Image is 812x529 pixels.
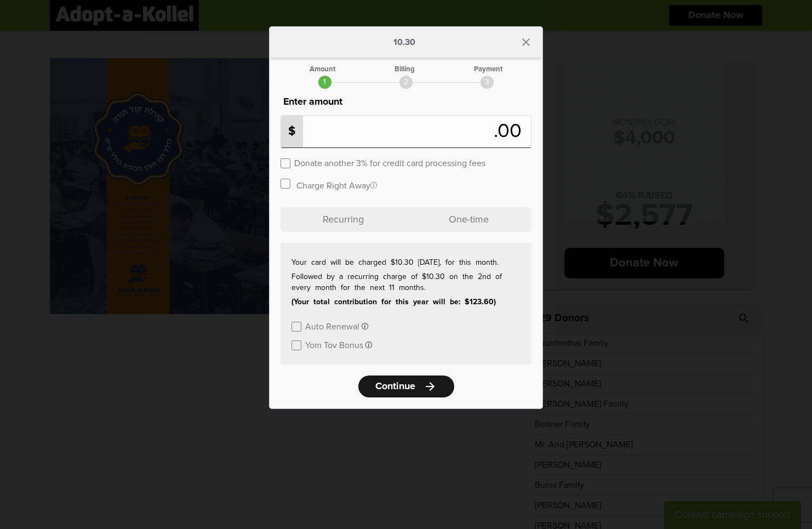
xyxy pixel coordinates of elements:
button: Yom Tov Bonus [305,339,372,350]
span: .00 [494,122,527,141]
div: Payment [474,66,502,73]
label: Yom Tov Bonus [305,339,363,350]
label: Donate another 3% for credit card processing fees [294,157,485,168]
p: $ [281,116,303,147]
p: Recurring [281,207,406,232]
label: Auto Renewal [305,321,359,331]
div: Amount [310,66,335,73]
label: Charge Right Away [296,180,377,190]
a: Continuearrow_forward [358,376,454,397]
p: Followed by a recurring charge of $10.30 on the 2nd of every month for the next 11 months. [291,271,521,293]
p: 10.30 [393,38,415,47]
p: Your card will be charged $10.30 [DATE], for this month. [291,257,521,268]
i: close [519,36,533,49]
span: Continue [375,382,415,391]
p: Enter amount [281,94,531,110]
i: arrow_forward [424,380,437,393]
div: 1 [318,76,331,89]
p: One-time [406,207,531,232]
div: 2 [399,76,413,89]
div: 3 [481,76,494,89]
button: Auto Renewal [305,321,368,331]
p: (Your total contribution for this year will be: $123.60) [291,297,521,308]
div: Billing [394,66,415,73]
